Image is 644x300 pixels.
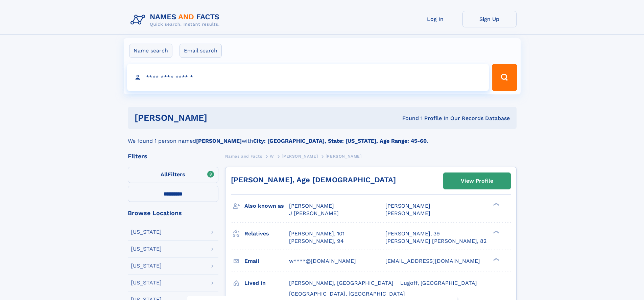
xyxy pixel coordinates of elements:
label: Filters [128,167,218,183]
a: Sign Up [462,11,517,27]
span: [PERSON_NAME], [GEOGRAPHIC_DATA] [289,280,393,286]
span: All [161,171,168,178]
h1: [PERSON_NAME] [135,114,305,122]
div: [US_STATE] [131,229,162,235]
div: [US_STATE] [131,280,162,285]
a: [PERSON_NAME], 39 [385,230,440,237]
h3: Lived in [244,277,289,289]
label: Name search [129,44,172,58]
div: ❯ [492,230,500,234]
a: [PERSON_NAME] [PERSON_NAME], 82 [385,237,486,245]
a: [PERSON_NAME], Age [DEMOGRAPHIC_DATA] [231,176,396,184]
div: ❯ [492,257,500,261]
span: [GEOGRAPHIC_DATA], [GEOGRAPHIC_DATA] [289,291,405,297]
a: View Profile [444,173,510,189]
span: [PERSON_NAME] [289,203,334,209]
div: We found 1 person named with . [128,129,517,145]
input: search input [127,64,489,91]
a: [PERSON_NAME], 101 [289,230,344,237]
h3: Email [244,255,289,267]
a: [PERSON_NAME] [282,152,318,160]
h3: Also known as [244,200,289,212]
b: City: [GEOGRAPHIC_DATA], State: [US_STATE], Age Range: 45-60 [253,138,427,144]
div: ❯ [492,202,500,207]
div: [US_STATE] [131,246,162,252]
div: [US_STATE] [131,263,162,269]
span: J [PERSON_NAME] [289,210,339,216]
span: [PERSON_NAME] [326,154,362,159]
button: Search Button [492,64,517,91]
a: Names and Facts [225,152,262,160]
a: [PERSON_NAME], 94 [289,237,344,245]
a: W [270,152,274,160]
span: [PERSON_NAME] [385,210,430,216]
span: [PERSON_NAME] [282,154,318,159]
span: [EMAIL_ADDRESS][DOMAIN_NAME] [385,258,480,264]
img: Logo Names and Facts [128,11,225,29]
span: Lugoff, [GEOGRAPHIC_DATA] [400,280,477,286]
div: Found 1 Profile In Our Records Database [305,115,510,122]
span: W [270,154,274,159]
div: Browse Locations [128,210,218,216]
b: [PERSON_NAME] [196,138,242,144]
label: Email search [180,44,222,58]
h3: Relatives [244,228,289,239]
span: [PERSON_NAME] [385,203,430,209]
a: Log In [408,11,462,27]
div: View Profile [461,173,493,189]
div: Filters [128,153,218,159]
